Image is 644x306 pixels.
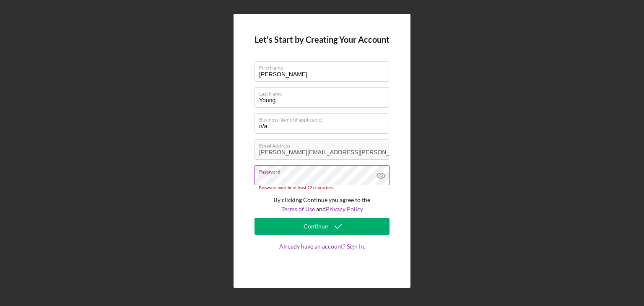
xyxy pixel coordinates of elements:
label: Business Name (if applicable) [259,114,389,123]
h4: Let's Start by Creating Your Account [254,35,390,44]
label: Last Name [259,88,389,97]
a: Already have an account? Sign In. [254,243,390,267]
a: Terms of Use [281,205,315,213]
label: Password [259,166,389,175]
p: By clicking Continue you agree to the and [254,195,390,214]
label: Email Address [259,140,389,149]
div: Continue [304,218,328,235]
a: Privacy Policy [326,205,363,213]
div: Password must be at least 12 characters. [254,185,390,190]
label: First Name [259,62,389,71]
button: Continue [254,218,390,235]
